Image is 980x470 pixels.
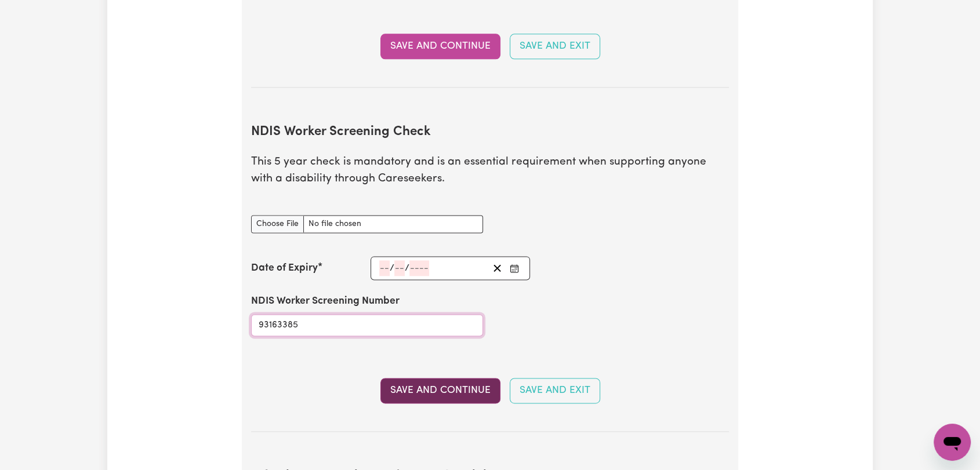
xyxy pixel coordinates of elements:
button: Save and Exit [510,378,600,403]
label: NDIS Worker Screening Number [251,294,400,309]
input: -- [379,260,390,276]
span: / [390,263,394,274]
input: ---- [409,260,429,276]
button: Save and Continue [380,34,500,59]
input: -- [394,260,405,276]
iframe: Button to launch messaging window [934,424,971,461]
p: This 5 year check is mandatory and is an essential requirement when supporting anyone with a disa... [251,154,729,188]
label: Date of Expiry [251,261,318,276]
button: Clear date [488,260,506,276]
span: / [405,263,409,274]
button: Save and Exit [510,34,600,59]
button: Save and Continue [380,378,500,403]
button: Enter the Date of Expiry of your NDIS Worker Screening Check [506,260,522,276]
h2: NDIS Worker Screening Check [251,125,729,140]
